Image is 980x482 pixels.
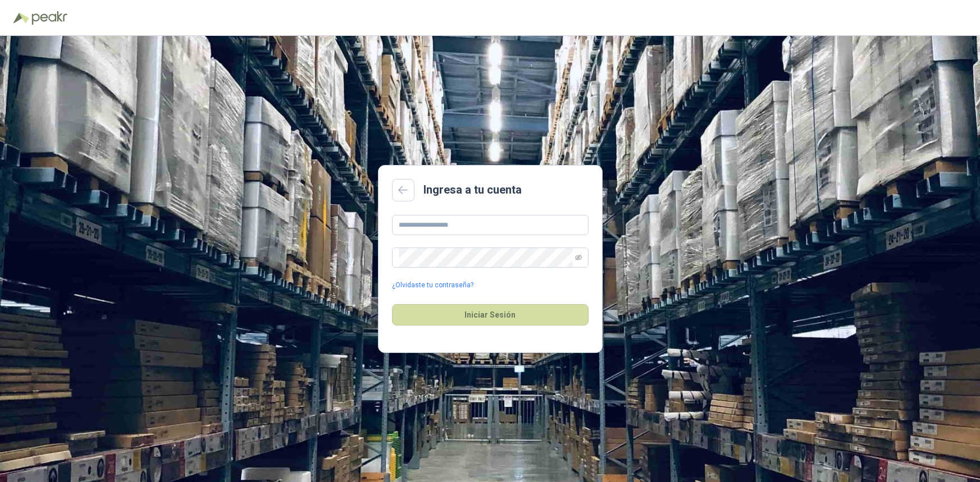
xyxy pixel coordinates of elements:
img: Logo [13,12,29,24]
h2: Ingresa a tu cuenta [423,181,522,199]
img: Peakr [31,11,67,25]
span: eye-invisible [575,254,582,261]
button: Iniciar Sesión [392,304,589,325]
a: ¿Olvidaste tu contraseña? [392,280,473,291]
